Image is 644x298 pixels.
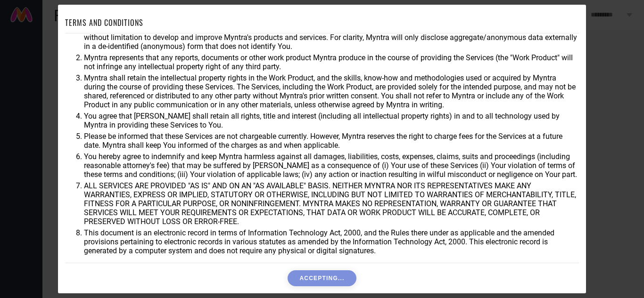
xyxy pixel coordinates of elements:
li: ALL SERVICES ARE PROVIDED "AS IS" AND ON AN "AS AVAILABLE" BASIS. NEITHER MYNTRA NOR ITS REPRESEN... [84,181,579,226]
li: Myntra shall retain the intellectual property rights in the Work Product, and the skills, know-ho... [84,73,579,109]
li: You agree that [PERSON_NAME] shall retain all rights, title and interest (including all intellect... [84,112,579,129]
li: Myntra represents that any reports, documents or other work product Myntra produce in the course ... [84,53,579,71]
li: You hereby agree to indemnify and keep Myntra harmless against all damages, liabilities, costs, e... [84,152,579,179]
li: Please be informed that these Services are not chargeable currently. However, Myntra reserves the... [84,132,579,150]
li: This document is an electronic record in terms of Information Technology Act, 2000, and the Rules... [84,228,579,255]
li: You agree that Myntra may use aggregate and anonymized data for any business purpose during or af... [84,24,579,51]
h1: TERMS AND CONDITIONS [65,17,143,28]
